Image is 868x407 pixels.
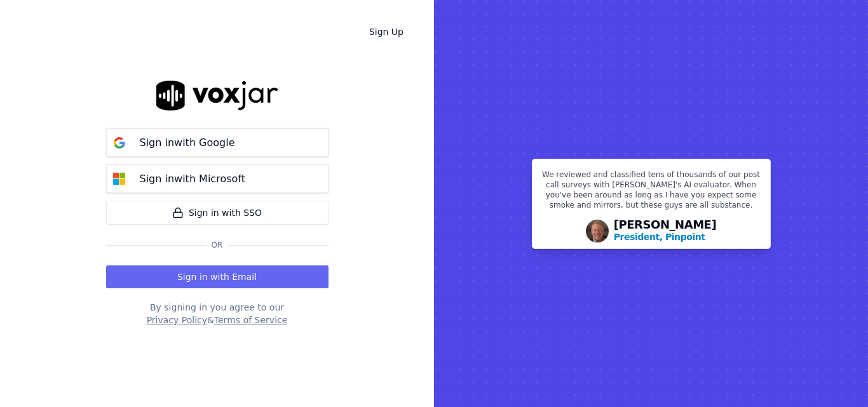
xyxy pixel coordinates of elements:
[586,220,609,243] img: Avatar
[359,20,414,43] a: Sign Up
[540,170,763,215] p: We reviewed and classified tens of thousands of our post call surveys with [PERSON_NAME]'s AI eva...
[147,314,207,326] button: Privacy Policy
[614,219,717,243] div: [PERSON_NAME]
[156,81,278,110] img: logo
[106,128,329,157] button: Sign inwith Google
[106,201,329,225] a: Sign in with SSO
[107,166,132,192] img: microsoft Sign in button
[106,265,329,288] button: Sign in with Email
[207,240,228,250] span: Or
[106,301,329,326] div: By signing in you agree to our &
[214,314,287,326] button: Terms of Service
[106,164,329,193] button: Sign inwith Microsoft
[140,171,245,187] p: Sign in with Microsoft
[140,135,235,150] p: Sign in with Google
[614,230,705,243] p: President, Pinpoint
[107,130,132,156] img: google Sign in button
